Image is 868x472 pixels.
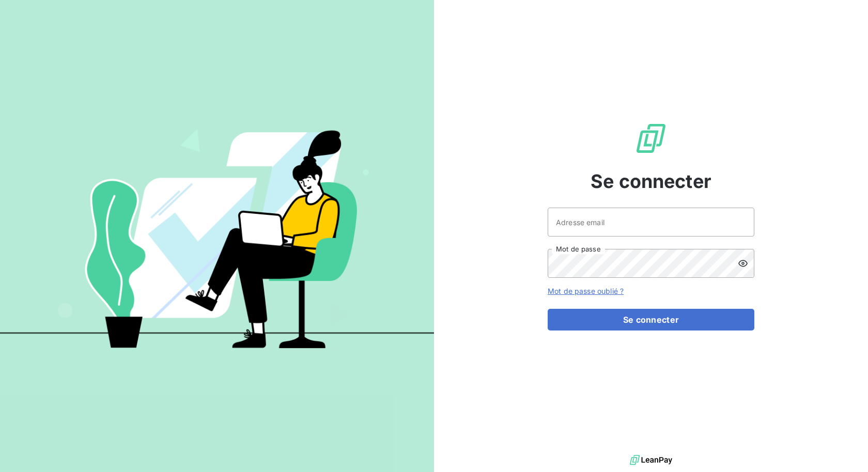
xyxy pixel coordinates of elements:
[630,452,672,468] img: logo
[591,167,711,195] span: Se connecter
[548,309,754,331] button: Se connecter
[548,208,754,237] input: placeholder
[634,122,668,155] img: Logo LeanPay
[548,287,624,295] a: Mot de passe oublié ?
